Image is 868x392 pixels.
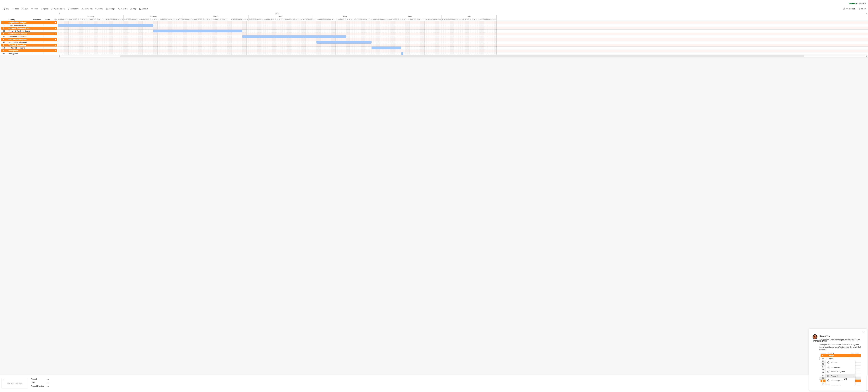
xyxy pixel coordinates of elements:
div: Friday, 23 May 2025 [359,18,361,21]
div: System & Database Design [8,27,30,29]
div: Saturday, 3 May 2025 [316,18,319,21]
div: Sunday, 22 June 2025 [422,18,425,21]
div: Tuesday, 28 January 2025 [115,18,117,21]
span: navigator [85,8,92,10]
div: Thursday, 24 July 2025 [490,18,492,21]
div: 2.1 [3,30,7,32]
div: Monday, 23 June 2025 [425,18,427,21]
div: Tuesday, 13 May 2025 [338,18,340,21]
div: Thursday, 13 March 2025 [208,18,211,21]
div: Tuesday, 4 February 2025 [130,18,132,21]
div: Friday, 18 April 2025 [285,18,287,21]
div: Monday, 28 April 2025 [306,18,308,21]
div: Tuesday, 18 February 2025 [160,18,162,21]
div: Wednesday, 29 January 2025 [117,18,119,21]
div: Thursday, 6 March 2025 [194,18,196,21]
div: [PERSON_NAME] [813,340,827,342]
span: help [133,8,136,10]
div: Wednesday, 5 March 2025 [191,18,194,21]
div: Monday, 3 February 2025 [128,18,130,21]
div: Friday, 14 March 2025 [211,18,213,21]
div: Tuesday, 25 February 2025 [174,18,177,21]
div: Friday, 4 April 2025 [255,18,257,21]
div: Saturday, 10 May 2025 [331,18,333,21]
div: Wednesday, 1 January 2025 [58,18,60,21]
div: 2 [3,27,7,29]
div: 1 [3,21,7,24]
a: save [21,7,29,11]
div: Saturday, 17 May 2025 [346,18,348,21]
div: Saturday, 26 July 2025 [494,18,497,21]
div: Sunday, 23 February 2025 [170,18,172,21]
div: Wednesday, 14 May 2025 [340,18,342,21]
span: contact [142,8,148,10]
div: Friday, 6 June 2025 [389,18,391,21]
div: Wednesday, 15 January 2025 [88,18,90,21]
div: Monday, 13 January 2025 [83,18,85,21]
div: Sunday, 6 July 2025 [452,18,454,21]
div: Sunday, 25 May 2025 [363,18,365,21]
div: Friday, 28 March 2025 [240,18,242,21]
a: navigator [82,7,93,11]
div: Activity [8,18,30,21]
div: Monday, 17 February 2025 [158,18,160,21]
div: Sunday, 29 June 2025 [437,18,439,21]
div: Wednesday, 23 July 2025 [488,18,490,21]
div: Requirement Analysis [8,21,30,24]
div: 4.1 [3,41,7,44]
div: Thursday, 8 May 2025 [327,18,329,21]
div: Saturday, 22 March 2025 [227,18,230,21]
div: Tuesday, 7 January 2025 [71,18,73,21]
div: Saturday, 5 April 2025 [257,18,259,21]
div: Friday, 7 February 2025 [136,18,138,21]
a: contact [139,7,149,11]
a: import / export [50,7,65,11]
div: Sunday, 27 April 2025 [304,18,306,21]
div: Wednesday, 26 March 2025 [236,18,238,21]
div: Monday, 7 April 2025 [261,18,263,21]
div: Tuesday, 21 January 2025 [100,18,102,21]
a: print [41,7,48,11]
div: Saturday, 5 July 2025 [450,18,452,21]
div: Sunday, 12 January 2025 [81,18,83,21]
div: Saturday, 26 April 2025 [302,18,304,21]
div: 1.1 [3,24,7,27]
div: Sunday, 16 March 2025 [215,18,217,21]
a: undo [31,7,39,11]
div: 3.1 [3,35,7,38]
div: Deployment [8,52,30,55]
div: Tuesday, 24 June 2025 [427,18,429,21]
div: Tuesday, 18 March 2025 [219,18,221,21]
div: Sunday, 20 July 2025 [482,18,484,21]
div: Tuesday, 14 January 2025 [85,18,88,21]
div: Saturday, 24 May 2025 [361,18,363,21]
div: Friday, 9 May 2025 [329,18,331,21]
div: Saturday, 8 February 2025 [138,18,141,21]
div: Sunday, 6 April 2025 [259,18,261,21]
div: 5 [3,44,7,46]
div: You can use AI to further improve your project plan. Just right-click on a row or the header of a... [819,335,862,385]
div: Sunday, 19 January 2025 [96,18,98,21]
div: Tuesday, 11 March 2025 [204,18,206,21]
div: Wednesday, 4 June 2025 [384,18,386,21]
a: help [129,7,137,11]
div: Sunday, 5 January 2025 [66,18,69,21]
div: 2025 [58,12,497,15]
div: Thursday, 17 July 2025 [475,18,478,21]
div: Thursday, 30 January 2025 [119,18,121,21]
div: Wednesday, 30 April 2025 [310,18,312,21]
div: Saturday, 12 April 2025 [272,18,274,21]
div: Sunday, 23 March 2025 [230,18,232,21]
div: Tuesday, 17 June 2025 [412,18,414,21]
div: Friday, 21 February 2025 [166,18,168,21]
div: Sunday, 9 February 2025 [141,18,143,21]
span: settings [109,8,115,10]
div: Thursday, 16 January 2025 [90,18,92,21]
div: Thursday, 2 January 2025 [60,18,62,21]
div: Monday, 6 January 2025 [69,18,71,21]
span: AI assist [121,8,127,10]
div: Wednesday, 16 April 2025 [280,18,283,21]
div: Saturday, 28 June 2025 [435,18,437,21]
div: Sunday, 26 January 2025 [111,18,113,21]
div: Tuesday, 4 March 2025 [189,18,191,21]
